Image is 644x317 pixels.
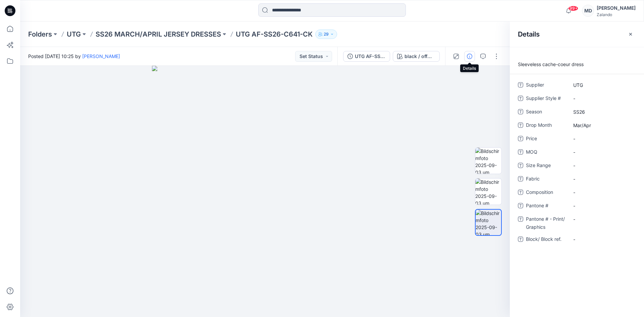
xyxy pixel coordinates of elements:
[597,12,636,17] div: Zalando
[324,31,329,38] p: 29
[526,135,566,144] span: Price
[518,30,540,38] h2: Details
[526,215,566,231] span: Pantone # - Print/ Graphics
[573,202,632,209] span: -
[573,162,632,169] span: -
[526,94,566,104] span: Supplier Style #
[510,60,644,68] p: Sleeveless cache-coeur dress
[573,236,632,243] span: -
[597,4,636,12] div: [PERSON_NAME]
[343,51,390,62] button: UTG AF-SS26-C641-CK
[96,30,221,39] a: SS26 MARCH/APRIL JERSEY DRESSES
[28,53,120,60] span: Posted [DATE] 10:25 by
[526,81,566,90] span: Supplier
[526,121,566,130] span: Drop Month
[573,122,632,129] span: Mar/Apr
[573,149,632,156] span: -
[315,30,337,39] button: 29
[355,53,386,60] div: UTG AF-SS26-C641-CK
[582,5,594,17] div: MD
[526,161,566,171] span: Size Range
[152,66,378,317] img: eyJhbGciOiJIUzI1NiIsImtpZCI6IjAiLCJzbHQiOiJzZXMiLCJ0eXAiOiJKV1QifQ.eyJkYXRhIjp7InR5cGUiOiJzdG9yYW...
[526,235,566,245] span: Block/ Block ref.
[568,6,578,11] span: 99+
[526,202,566,211] span: Pantone #
[573,189,632,196] span: -
[526,108,566,117] span: Season
[573,135,632,142] span: -
[573,82,632,89] span: UTG
[573,108,632,115] span: SS26
[475,148,501,174] img: Bildschirmfoto 2025-09-03 um 12.25.48
[526,175,566,184] span: Fabric
[393,51,440,62] button: black / offwhite dots
[475,178,501,205] img: Bildschirmfoto 2025-09-03 um 12.26.03
[236,30,313,39] p: UTG AF-SS26-C641-CK
[526,188,566,198] span: Composition
[573,216,632,223] span: -
[82,53,120,59] a: [PERSON_NAME]
[476,210,501,235] img: Bildschirmfoto 2025-09-03 um 12.39.55
[573,175,632,182] span: -
[464,51,475,62] button: Details
[405,53,435,60] div: black / offwhite dots
[573,95,632,102] span: -
[526,148,566,157] span: MOQ
[28,30,52,39] a: Folders
[67,30,81,39] a: UTG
